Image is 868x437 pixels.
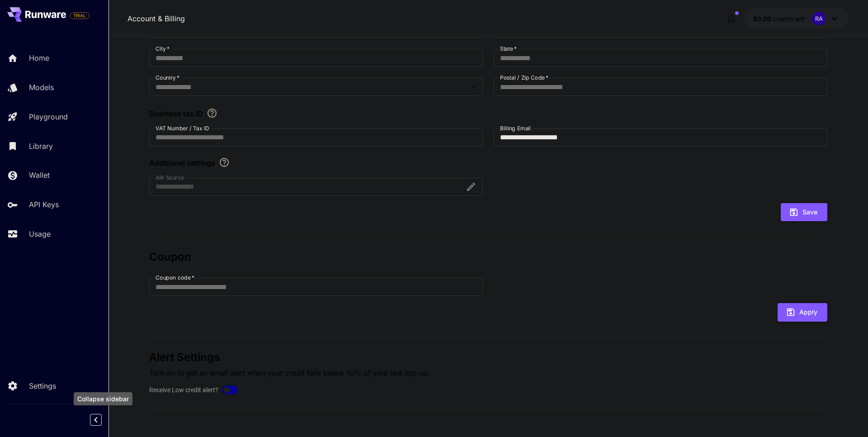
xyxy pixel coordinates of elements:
[149,108,203,119] p: Business tax ID
[467,81,480,93] button: Open
[127,13,185,24] nav: breadcrumb
[149,367,827,378] p: Turn on to get an email alert when your credit falls below 10% of your last top-up.
[156,274,194,281] label: Coupon code
[219,157,230,168] svg: Explore additional customization settings
[744,8,849,29] button: $0.00RA
[149,385,218,395] label: Receive Low credit alert?
[90,414,102,426] button: Collapse sidebar
[70,10,90,21] span: Add your payment card to enable full platform functionality.
[812,12,826,25] div: RA
[29,228,51,239] p: Usage
[29,380,56,391] p: Settings
[74,392,132,405] div: Collapse sidebar
[500,74,548,81] label: Postal / Zip Code
[500,124,531,132] label: Billing Email
[29,111,68,122] p: Playground
[773,15,805,23] span: credits left
[29,82,54,93] p: Models
[781,203,827,222] button: Save
[149,351,827,364] h3: Alert Settings
[156,124,209,132] label: VAT Number / Tax ID
[29,170,50,180] p: Wallet
[156,174,184,181] label: AIR Source
[778,303,827,322] button: Apply
[29,141,53,152] p: Library
[500,45,517,52] label: State
[29,52,49,63] p: Home
[156,74,179,81] label: Country
[97,412,108,428] div: Collapse sidebar
[127,13,185,24] a: Account & Billing
[753,14,805,24] div: $0.00
[207,108,217,119] svg: If you are a business tax registrant, please enter your business tax ID here.
[70,12,89,19] span: TRIAL
[149,157,215,168] p: Additional settings
[156,45,170,52] label: City
[753,15,773,23] span: $0.00
[149,251,827,263] h3: Coupon
[29,199,59,210] p: API Keys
